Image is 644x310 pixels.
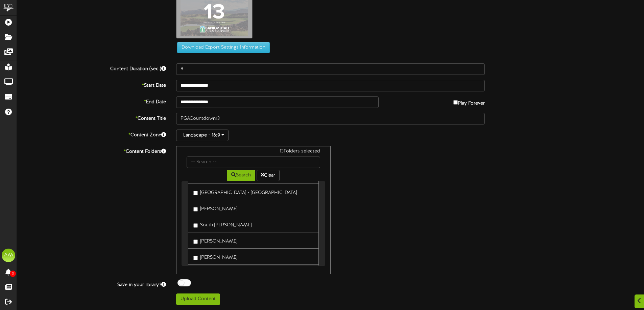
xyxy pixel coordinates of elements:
[193,223,198,228] input: South [PERSON_NAME]
[176,113,485,124] input: Title of this Content
[193,191,198,195] input: [GEOGRAPHIC_DATA] - [GEOGRAPHIC_DATA]
[176,293,220,305] button: Upload Content
[177,42,270,53] button: Download Export Settings Information
[193,207,198,212] input: [PERSON_NAME]
[176,130,229,141] button: Landscape - 16:9
[174,45,270,50] a: Download Export Settings Information
[453,96,485,107] label: Play Forever
[12,279,171,288] label: Save in your library?
[12,63,171,73] label: Content Duration (sec.)
[12,80,171,89] label: Start Date
[12,130,171,139] label: Content Zone
[453,100,458,105] input: Play Forever
[227,170,255,181] button: Search
[193,236,237,245] label: [PERSON_NAME]
[182,148,325,157] div: 13 Folders selected
[193,256,198,260] input: [PERSON_NAME]
[193,203,237,213] label: [PERSON_NAME]
[10,271,16,277] span: 0
[193,239,198,244] input: [PERSON_NAME]
[12,96,171,106] label: End Date
[193,220,252,229] label: South [PERSON_NAME]
[257,170,280,181] button: Clear
[2,249,15,262] div: AM
[193,252,237,261] label: [PERSON_NAME]
[187,157,320,168] input: -- Search --
[12,113,171,122] label: Content Title
[193,187,297,196] label: [GEOGRAPHIC_DATA] - [GEOGRAPHIC_DATA]
[12,146,171,155] label: Content Folders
